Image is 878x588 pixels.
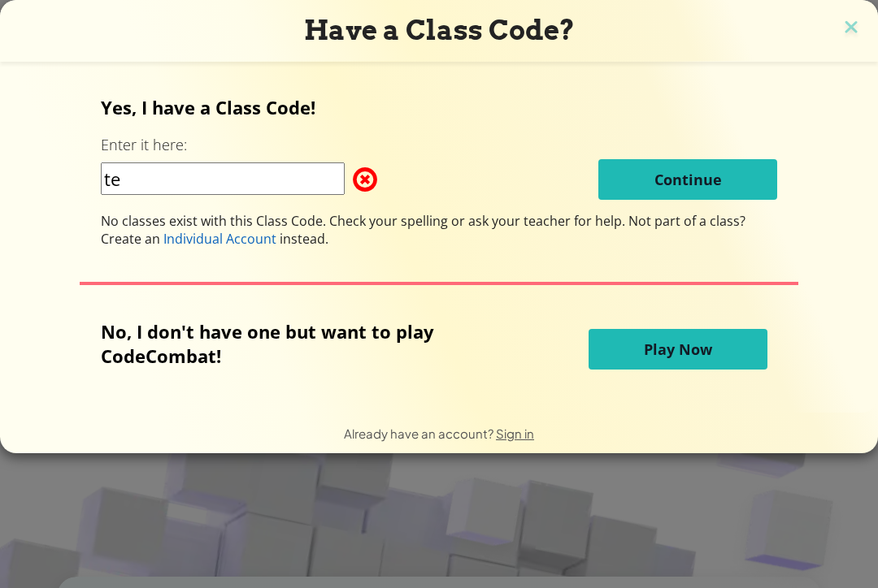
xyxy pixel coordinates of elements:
[276,230,328,248] span: instead.
[841,16,862,41] img: close icon
[344,426,496,441] span: Already have an account?
[163,230,276,248] span: Individual Account
[654,170,722,189] span: Continue
[644,339,712,359] span: Play Now
[101,319,498,368] p: No, I don't have one but want to play CodeCombat!
[101,95,777,119] p: Yes, I have a Class Code!
[598,159,777,200] button: Continue
[589,329,767,370] button: Play Now
[101,212,628,230] span: No classes exist with this Class Code. Check your spelling or ask your teacher for help.
[304,14,575,46] span: Have a Class Code?
[496,426,534,441] a: Sign in
[101,212,745,248] span: Not part of a class? Create an
[101,135,187,155] label: Enter it here:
